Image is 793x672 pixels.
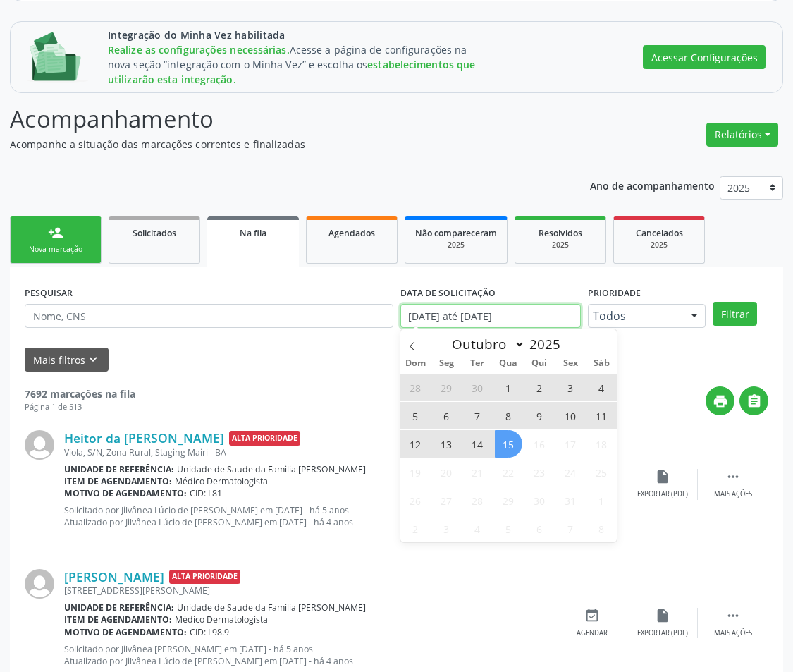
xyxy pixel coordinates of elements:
[588,458,615,486] span: Outubro 25, 2025
[433,458,460,486] span: Outubro 20, 2025
[108,42,481,87] div: Acesse a página de configurações na nova seção “integração com o Minha Vez” e escolha os
[588,487,615,514] span: Novembro 1, 2025
[400,282,496,304] label: DATA DE SOLICITAÇÃO
[64,613,172,625] b: Item de agendamento:
[746,393,762,409] i: 
[175,613,268,625] span: Médico Dermatologista
[557,487,584,514] span: Outubro 31, 2025
[64,487,187,499] b: Motivo de agendamento:
[10,137,551,152] p: Acompanhe a situação das marcações correntes e finalizadas
[539,227,582,239] span: Resolvidos
[64,446,557,458] div: Viola, S/N, Zona Rural, Staging Mairi - BA
[25,387,135,401] strong: 7692 marcações na fila
[588,430,615,458] span: Outubro 18, 2025
[577,628,608,638] div: Agendar
[526,458,553,486] span: Outubro 23, 2025
[588,515,615,542] span: Novembro 8, 2025
[20,244,91,255] div: Nova marcação
[525,240,596,250] div: 2025
[557,402,584,429] span: Outubro 10, 2025
[495,515,522,542] span: Novembro 5, 2025
[25,304,393,328] input: Nome, CNS
[706,123,778,147] button: Relatórios
[586,359,617,368] span: Sáb
[464,458,491,486] span: Outubro 21, 2025
[64,430,224,446] a: Heitor da [PERSON_NAME]
[588,282,641,304] label: Prioridade
[493,359,524,368] span: Qua
[25,569,54,599] img: img
[495,374,522,401] span: Outubro 1, 2025
[108,28,481,42] span: Integração do Minha Vez habilitada
[25,282,73,304] label: PESQUISAR
[557,374,584,401] span: Outubro 3, 2025
[655,469,670,484] i: insert_drive_file
[64,475,172,487] b: Item de agendamento:
[445,334,526,354] select: Month
[433,487,460,514] span: Outubro 27, 2025
[588,374,615,401] span: Outubro 4, 2025
[636,227,683,239] span: Cancelados
[584,608,600,623] i: event_available
[557,515,584,542] span: Novembro 7, 2025
[190,487,222,499] span: CID: L81
[402,515,429,542] span: Novembro 2, 2025
[433,402,460,429] span: Outubro 6, 2025
[464,515,491,542] span: Novembro 4, 2025
[714,489,752,499] div: Mais ações
[328,227,375,239] span: Agendados
[133,227,176,239] span: Solicitados
[229,431,300,446] span: Alta Prioridade
[526,515,553,542] span: Novembro 6, 2025
[655,608,670,623] i: insert_drive_file
[725,608,741,623] i: 
[464,402,491,429] span: Outubro 7, 2025
[557,430,584,458] span: Outubro 17, 2025
[495,458,522,486] span: Outubro 22, 2025
[593,309,677,323] span: Todos
[64,626,187,638] b: Motivo de agendamento:
[433,430,460,458] span: Outubro 13, 2025
[590,176,715,194] p: Ano de acompanhamento
[85,352,101,367] i: keyboard_arrow_down
[643,45,766,69] button: Acessar Configurações
[64,504,557,528] p: Solicitado por Jilvânea Lúcio de [PERSON_NAME] em [DATE] - há 5 anos Atualizado por Jilvânea Lúci...
[525,335,572,353] input: Year
[526,402,553,429] span: Outubro 9, 2025
[64,569,164,585] a: [PERSON_NAME]
[464,430,491,458] span: Outubro 14, 2025
[169,570,240,585] span: Alta Prioridade
[431,359,462,368] span: Seg
[706,386,734,415] button: print
[462,359,493,368] span: Ter
[555,359,586,368] span: Sex
[25,348,109,372] button: Mais filtroskeyboard_arrow_down
[177,463,366,475] span: Unidade de Saude da Familia [PERSON_NAME]
[637,489,688,499] div: Exportar (PDF)
[64,643,557,667] p: Solicitado por Jilvânea [PERSON_NAME] em [DATE] - há 5 anos Atualizado por Jilvânea Lúcio de [PER...
[713,393,728,409] i: print
[557,458,584,486] span: Outubro 24, 2025
[524,359,555,368] span: Qui
[402,487,429,514] span: Outubro 26, 2025
[402,430,429,458] span: Outubro 12, 2025
[526,430,553,458] span: Outubro 16, 2025
[713,302,757,326] button: Filtrar
[190,626,229,638] span: CID: L98.9
[175,475,268,487] span: Médico Dermatologista
[739,386,768,415] button: 
[526,374,553,401] span: Outubro 2, 2025
[495,402,522,429] span: Outubro 8, 2025
[526,487,553,514] span: Outubro 30, 2025
[433,515,460,542] span: Novembro 3, 2025
[725,469,741,484] i: 
[464,487,491,514] span: Outubro 28, 2025
[25,430,54,460] img: img
[177,601,366,613] span: Unidade de Saude da Familia [PERSON_NAME]
[400,359,431,368] span: Dom
[240,227,266,239] span: Na fila
[415,227,497,239] span: Não compareceram
[495,430,522,458] span: Outubro 15, 2025
[108,43,290,56] span: Realize as configurações necessárias.
[400,304,581,328] input: Selecione um intervalo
